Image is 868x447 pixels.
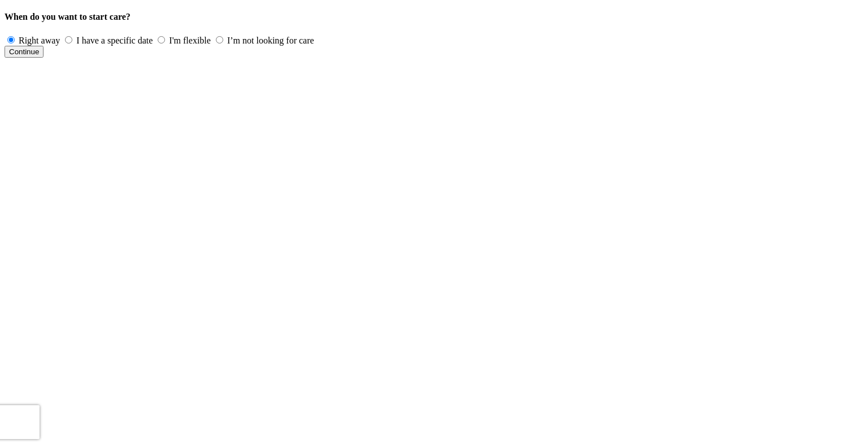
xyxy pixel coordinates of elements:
span: I’m not looking for care [227,36,314,45]
span: Continue [9,47,39,56]
h4: When do you want to start care? [5,12,863,22]
input: I’m not looking for care [216,36,223,44]
span: I have a specific date [76,36,153,45]
input: I have a specific date [65,36,72,44]
span: I'm flexible [169,36,211,45]
input: Right away [7,36,15,44]
input: I'm flexible [158,36,165,44]
span: Right away [19,36,60,45]
button: Continue [5,46,44,58]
